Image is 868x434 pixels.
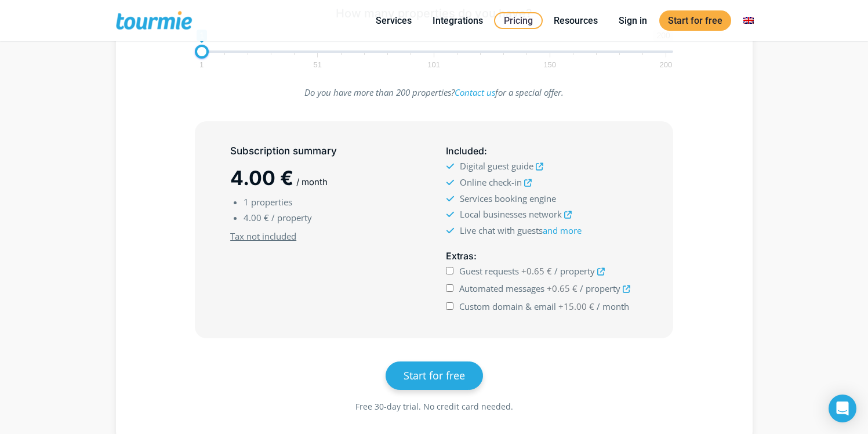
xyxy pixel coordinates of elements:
u: Tax not included [230,230,296,242]
span: 101 [426,62,442,67]
a: Resources [545,13,606,28]
a: Start for free [659,10,731,31]
a: Sign in [610,13,656,28]
span: Start for free [404,368,465,382]
span: properties [251,196,292,208]
span: Automated messages [459,283,544,294]
span: Included [446,145,484,157]
a: Pricing [494,12,543,29]
span: / property [554,265,595,277]
span: 150 [542,62,558,67]
span: +15.00 € [558,301,594,312]
span: +0.65 € [547,283,578,294]
span: Services booking engine [460,193,556,204]
a: Integrations [424,13,492,28]
span: 1 [244,196,249,208]
a: and more [543,225,582,236]
span: / property [580,283,620,294]
div: Open Intercom Messenger [829,395,856,422]
span: / month [296,176,328,187]
span: Guest requests [459,265,519,277]
span: Custom domain & email [459,301,556,312]
span: 1 [198,62,205,67]
span: Live chat with guests [460,225,582,236]
h5: Subscription summary [230,144,422,158]
span: 200 [658,62,674,67]
span: 51 [312,62,324,67]
span: / month [597,301,629,312]
span: Extras [446,250,474,262]
h5: : [446,144,637,158]
p: Do you have more than 200 properties? for a special offer. [195,85,673,100]
a: Contact us [455,86,495,98]
span: Digital guest guide [460,160,533,172]
span: Free 30-day trial. No credit card needed. [355,401,513,412]
a: Start for free [386,361,483,390]
span: Online check-in [460,176,522,188]
span: 4.00 € [244,212,269,223]
span: / property [271,212,312,223]
span: +0.65 € [521,265,552,277]
a: Services [367,13,420,28]
h5: : [446,249,637,263]
span: Local businesses network [460,208,562,220]
span: 4.00 € [230,166,293,190]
